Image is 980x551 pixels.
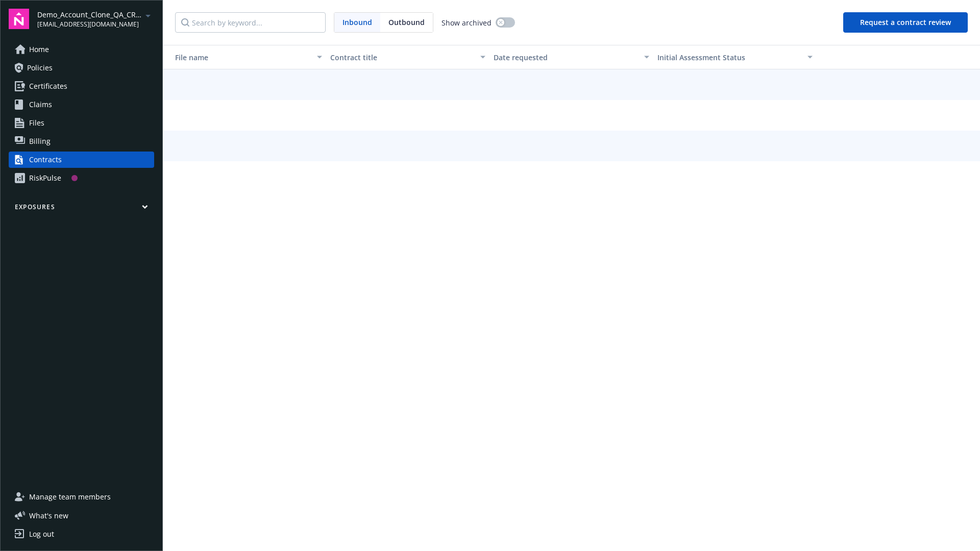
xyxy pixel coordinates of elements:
[9,133,154,149] a: Billing
[37,20,142,29] span: [EMAIL_ADDRESS][DOMAIN_NAME]
[29,152,62,168] div: Contracts
[442,17,492,28] span: Show archived
[657,53,745,62] span: Initial Assessment Status
[330,52,474,63] div: Contract title
[9,9,29,29] img: navigator-logo.svg
[29,133,51,149] span: Billing
[388,17,425,28] span: Outbound
[9,170,154,186] a: RiskPulse
[29,489,111,505] span: Manage team members
[29,526,54,542] div: Log out
[494,52,638,63] div: Date requested
[29,115,44,131] span: Files
[9,78,154,94] a: Certificates
[29,41,49,58] span: Home
[167,52,311,63] div: File name
[9,152,154,168] a: Contracts
[9,60,154,76] a: Policies
[29,96,52,113] span: Claims
[9,510,85,521] button: What's new
[29,78,67,94] span: Certificates
[37,9,142,20] span: Demo_Account_Clone_QA_CR_Tests_Client
[29,170,61,186] div: RiskPulse
[342,17,372,28] span: Inbound
[657,52,801,63] div: Toggle SortBy
[334,13,380,32] span: Inbound
[9,41,154,58] a: Home
[29,510,68,521] span: What ' s new
[9,115,154,131] a: Files
[380,13,433,32] span: Outbound
[9,96,154,113] a: Claims
[326,45,489,69] button: Contract title
[27,60,53,76] span: Policies
[9,489,154,505] a: Manage team members
[9,203,154,215] button: Exposures
[843,12,968,33] button: Request a contract review
[142,9,154,21] a: arrowDropDown
[175,12,326,33] input: Search by keyword...
[167,52,311,63] div: Toggle SortBy
[37,9,154,29] button: Demo_Account_Clone_QA_CR_Tests_Client[EMAIL_ADDRESS][DOMAIN_NAME]arrowDropDown
[489,45,653,69] button: Date requested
